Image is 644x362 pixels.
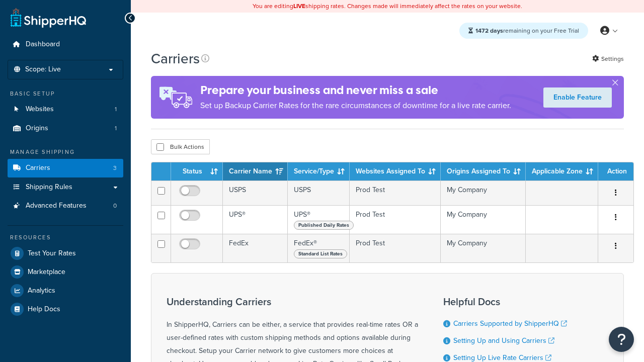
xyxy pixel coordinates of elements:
[8,35,123,54] a: Dashboard
[223,234,288,262] td: FedEx
[350,205,441,234] td: Prod Test
[459,23,588,39] div: remaining on your Free Trial
[200,82,511,99] h4: Prepare your business and never miss a sale
[26,164,50,172] span: Carriers
[26,202,87,210] span: Advanced Features
[288,205,350,234] td: UPS®
[294,249,347,258] span: Standard List Rates
[8,119,123,138] li: Origins
[453,318,567,329] a: Carriers Supported by ShipperHQ
[26,124,48,133] span: Origins
[293,2,305,11] b: LIVE
[598,162,633,180] th: Action
[113,202,117,210] span: 0
[115,105,117,114] span: 1
[223,205,288,234] td: UPS®
[350,162,441,180] th: Websites Assigned To: activate to sort column ascending
[609,327,634,352] button: Open Resource Center
[443,296,575,307] h3: Helpful Docs
[288,180,350,205] td: USPS
[28,249,76,258] span: Test Your Rates
[8,100,123,119] a: Websites 1
[151,139,210,154] button: Bulk Actions
[8,263,123,281] a: Marketplace
[8,197,123,215] a: Advanced Features 0
[526,162,598,180] th: Applicable Zone: activate to sort column ascending
[8,300,123,318] a: Help Docs
[8,159,123,177] a: Carriers 3
[28,305,60,314] span: Help Docs
[441,180,526,205] td: My Company
[11,8,86,28] a: ShipperHQ Home
[350,180,441,205] td: Prod Test
[543,87,612,108] a: Enable Feature
[223,162,288,180] th: Carrier Name: activate to sort column ascending
[294,221,354,230] span: Published Daily Rates
[475,26,503,35] strong: 1472 days
[441,162,526,180] th: Origins Assigned To: activate to sort column ascending
[223,180,288,205] td: USPS
[115,124,117,133] span: 1
[113,164,117,172] span: 3
[8,233,123,242] div: Resources
[28,287,55,295] span: Analytics
[26,40,60,49] span: Dashboard
[8,159,123,177] li: Carriers
[8,197,123,215] li: Advanced Features
[167,296,418,307] h3: Understanding Carriers
[8,244,123,262] a: Test Your Rates
[441,234,526,262] td: My Company
[8,89,123,98] div: Basic Setup
[151,49,200,68] h1: Carriers
[8,148,123,156] div: Manage Shipping
[200,99,511,113] p: Set up Backup Carrier Rates for the rare circumstances of downtime for a live rate carrier.
[8,100,123,119] li: Websites
[453,335,554,346] a: Setting Up and Using Carriers
[26,183,72,192] span: Shipping Rules
[350,234,441,262] td: Prod Test
[171,162,223,180] th: Status: activate to sort column ascending
[288,234,350,262] td: FedEx®
[592,52,624,66] a: Settings
[25,65,61,74] span: Scope: Live
[441,205,526,234] td: My Company
[26,105,54,114] span: Websites
[151,76,200,119] img: ad-rules-rateshop-fe6ec290ccb7230408bd80ed9643f0289d75e0ffd9eb532fc0e269fcd187b520.png
[288,162,350,180] th: Service/Type: activate to sort column ascending
[8,119,123,138] a: Origins 1
[28,268,65,277] span: Marketplace
[8,282,123,300] a: Analytics
[8,178,123,197] a: Shipping Rules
